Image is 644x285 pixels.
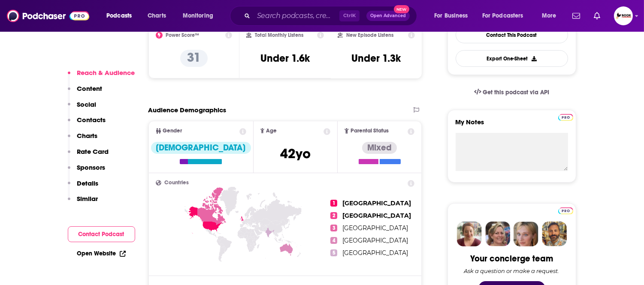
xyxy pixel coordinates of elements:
button: Contacts [68,116,106,132]
a: Open Website [77,250,126,257]
a: Contact This Podcast [456,27,568,43]
span: [GEOGRAPHIC_DATA] [342,199,411,207]
img: User Profile [614,6,633,25]
span: 2 [330,212,337,219]
img: Sydney Profile [457,222,482,246]
input: Search podcasts, credits, & more... [254,9,339,23]
span: Gender [163,128,182,134]
h2: Total Monthly Listens [255,32,303,38]
a: Show notifications dropdown [590,9,604,23]
span: 1 [330,200,337,207]
button: Export One-Sheet [456,50,568,67]
button: Contact Podcast [68,226,135,242]
button: open menu [536,9,567,23]
img: Jon Profile [542,222,567,246]
span: Ctrl K [339,10,360,21]
h3: Under 1.3k [352,52,401,65]
p: Social [77,100,97,108]
button: Similar [68,195,98,210]
h3: Under 1.6k [260,52,310,65]
button: Rate Card [68,147,109,163]
span: Logged in as BookLaunchers [614,6,633,25]
div: [DEMOGRAPHIC_DATA] [151,142,251,154]
img: Podchaser Pro [558,207,573,214]
div: Your concierge team [470,253,553,264]
img: Barbara Profile [485,222,510,246]
button: open menu [477,9,536,23]
p: Sponsors [77,163,106,171]
h2: Audience Demographics [148,106,227,114]
h2: New Episode Listens [346,32,393,38]
span: Parental Status [351,128,389,134]
span: 5 [330,249,337,256]
p: Reach & Audience [77,69,135,77]
a: Get this podcast via API [467,82,556,103]
p: Rate Card [77,147,109,156]
button: open menu [428,9,479,23]
span: Podcasts [106,10,132,22]
div: Ask a question or make a request. [464,267,559,274]
img: Podchaser Pro [558,114,573,121]
p: Similar [77,195,98,203]
span: Countries [165,180,189,186]
span: Charts [148,10,166,22]
button: open menu [100,9,143,23]
span: For Business [434,10,468,22]
span: [GEOGRAPHIC_DATA] [342,224,408,232]
span: 3 [330,225,337,231]
span: New [394,5,409,13]
button: Social [68,100,97,116]
button: Details [68,179,99,195]
div: Mixed [362,142,397,154]
button: Open AdvancedNew [366,11,410,21]
button: Show profile menu [614,6,633,25]
button: Charts [68,132,98,147]
p: Charts [77,132,98,140]
a: Show notifications dropdown [569,9,584,23]
span: For Podcasters [482,10,523,22]
a: Charts [142,9,171,23]
span: Open Advanced [370,14,406,18]
span: Age [266,128,277,134]
img: Jules Profile [514,222,538,246]
button: Sponsors [68,163,106,179]
p: Details [77,179,99,187]
span: 42 yo [280,145,311,162]
span: 4 [330,237,337,244]
span: More [542,10,556,22]
button: Content [68,84,103,100]
p: Content [77,84,103,93]
span: [GEOGRAPHIC_DATA] [342,237,408,244]
a: Pro website [558,113,573,121]
span: [GEOGRAPHIC_DATA] [342,249,408,257]
label: My Notes [456,118,568,133]
span: Get this podcast via API [483,89,549,96]
a: Pro website [558,206,573,214]
button: open menu [177,9,224,23]
button: Reach & Audience [68,69,135,84]
span: [GEOGRAPHIC_DATA] [342,212,411,219]
span: Monitoring [183,10,213,22]
h2: Power Score™ [166,32,200,38]
div: Search podcasts, credits, & more... [238,6,425,26]
img: Podchaser - Follow, Share and Rate Podcasts [7,8,89,24]
p: Contacts [77,116,106,124]
p: 31 [180,50,208,67]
